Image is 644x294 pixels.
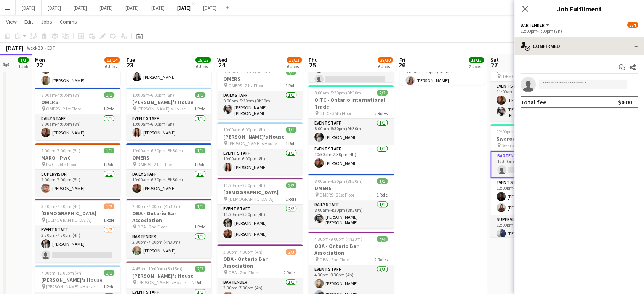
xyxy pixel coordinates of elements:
[308,145,394,171] app-card-role: Event Staff1/110:30am-2:30pm (4h)[PERSON_NAME]
[103,284,114,289] span: 1 Role
[501,142,548,148] span: Swarovski - Square One
[228,83,263,88] span: OMERS - 21st Floor
[126,199,211,258] app-job-card: 2:30pm-7:00pm (4h30m)1/1OBA - Ontario Bar Association OBA - 2nd Floor1 RoleBartender1/12:30pm-7:0...
[41,92,81,98] span: 8:00am-4:00pm (8h)
[375,257,388,262] span: 2 Roles
[217,178,303,241] div: 11:30am-3:30pm (4h)2/2[DEMOGRAPHIC_DATA] [DEMOGRAPHIC_DATA]1 RoleEvent Staff2/211:30am-3:30pm (4h...
[399,62,485,88] app-card-role: Supervisor1/19:00am-2:30pm (5h30m)[PERSON_NAME]
[21,17,36,27] a: Edit
[223,182,265,188] span: 11:30am-3:30pm (4h)
[378,64,392,69] div: 6 Jobs
[521,98,546,106] div: Total fee
[60,18,77,25] span: Comms
[490,82,576,121] app-card-role: Event Staff2/211:00am-3:00pm (4h)[PERSON_NAME][PERSON_NAME] [PERSON_NAME]
[57,17,80,27] a: Comms
[308,200,394,228] app-card-role: Daily Staff1/18:00am-4:30pm (8h30m)[PERSON_NAME] [PERSON_NAME]
[217,122,303,175] app-job-card: 10:00am-6:00pm (8h)1/1[PERSON_NAME]'s House [PERSON_NAME]'s House1 RoleEvent Staff1/110:00am-6:00...
[3,17,20,27] a: View
[469,64,484,69] div: 2 Jobs
[126,56,135,63] span: Tue
[287,64,301,69] div: 6 Jobs
[217,64,303,119] app-job-card: 9:00am-5:30pm (8h30m)1/1OMERS OMERS - 21st Floor1 RoleDaily Staff1/19:00am-5:30pm (8h30m)[PERSON_...
[137,224,167,230] span: OBA - 2nd Floor
[35,143,120,196] div: 2:00pm-7:00pm (5h)1/1MARO - PwC PwC - 26th Floor1 RoleSupervisor1/12:00pm-7:00pm (5h)[PERSON_NAME]
[104,92,114,98] span: 1/1
[399,56,405,63] span: Fri
[521,22,551,28] button: Bartender
[217,56,227,63] span: Wed
[67,0,93,15] button: [DATE]
[104,203,114,209] span: 1/2
[35,154,120,161] h3: MARO - PwC
[126,88,211,140] div: 10:00am-6:00pm (8h)1/1[PERSON_NAME]'s House [PERSON_NAME]'s House1 RoleEvent Staff1/110:00am-6:00...
[196,64,210,69] div: 6 Jobs
[489,61,499,69] span: 27
[377,236,388,242] span: 4/4
[35,210,120,217] h3: [DEMOGRAPHIC_DATA]
[217,91,303,119] app-card-role: Daily Staff1/19:00am-5:30pm (8h30m)[PERSON_NAME] [PERSON_NAME]
[103,106,114,112] span: 1 Role
[35,51,120,99] app-card-role: Event Staff3/310:00am-6:00pm (8h)[PERSON_NAME][PERSON_NAME]
[521,22,545,28] span: Bartender
[132,203,180,209] span: 2:30pm-7:00pm (4h30m)
[104,148,114,153] span: 1/1
[34,61,45,69] span: 22
[24,18,33,25] span: Edit
[18,64,28,69] div: 1 Job
[35,170,120,196] app-card-role: Supervisor1/12:00pm-7:00pm (5h)[PERSON_NAME]
[521,28,638,34] div: 12:00pm-7:00pm (7h)
[103,217,114,223] span: 1 Role
[126,143,211,196] app-job-card: 10:00am-6:30pm (8h30m)1/1OMERS OMERS - 21st Floor1 RoleDaily Staff1/110:00am-6:30pm (8h30m)[PERSO...
[194,224,205,230] span: 1 Role
[287,57,302,63] span: 12/13
[171,0,197,15] button: [DATE]
[228,270,258,275] span: OBA - 2nd Floor
[35,225,120,262] app-card-role: Event Staff1/23:30pm-7:30pm (4h)[PERSON_NAME]
[490,178,576,215] app-card-role: Event Staff2/212:00pm-7:00pm (7h)[PERSON_NAME][PERSON_NAME]
[35,276,120,283] h3: [PERSON_NAME]'s House
[308,174,394,228] app-job-card: 8:00am-4:30pm (8h30m)1/1OMERS OMERS - 21st Floor1 RoleDaily Staff1/18:00am-4:30pm (8h30m)[PERSON_...
[308,85,394,171] app-job-card: 8:00am-5:30pm (9h30m)2/2OITC - Ontario International Trade OITC - 35th Floor2 RolesEvent Staff1/1...
[514,4,644,14] h3: Job Fulfilment
[497,129,538,134] span: 12:00pm-7:00pm (7h)
[286,182,296,188] span: 2/2
[35,88,120,140] app-job-card: 8:00am-4:00pm (8h)1/1OMERS OMERS - 21st Floor1 RoleDaily Staff1/18:00am-4:00pm (8h)[PERSON_NAME]
[490,55,576,121] app-job-card: 11:00am-3:00pm (4h)2/2[DEMOGRAPHIC_DATA] [DEMOGRAPHIC_DATA]1 RoleEvent Staff2/211:00am-3:00pm (4h...
[35,99,120,105] h3: OMERS
[308,96,394,110] h3: OITC - Ontario International Trade
[217,75,303,82] h3: OMERS
[46,284,95,289] span: [PERSON_NAME]'s House
[41,203,80,209] span: 3:30pm-7:30pm (4h)
[314,90,363,96] span: 8:00am-5:30pm (9h30m)
[314,236,362,242] span: 4:30pm-9:00pm (4h30m)
[104,270,114,276] span: 1/1
[319,110,351,116] span: OITC - 35th Floor
[285,83,296,88] span: 1 Role
[223,249,263,255] span: 3:30pm-7:30pm (4h)
[126,114,211,140] app-card-role: Event Staff1/110:00am-6:00pm (8h)[PERSON_NAME]
[195,148,205,153] span: 1/1
[285,141,296,146] span: 1 Role
[46,217,91,223] span: [DEMOGRAPHIC_DATA]
[307,61,318,69] span: 25
[377,90,388,96] span: 2/2
[125,61,135,69] span: 23
[284,270,296,275] span: 2 Roles
[145,0,171,15] button: [DATE]
[308,119,394,145] app-card-role: Event Staff1/18:00am-5:30pm (9h30m)[PERSON_NAME]
[197,0,223,15] button: [DATE]
[228,141,277,146] span: [PERSON_NAME]'s House
[35,199,120,262] app-job-card: 3:30pm-7:30pm (4h)1/2[DEMOGRAPHIC_DATA] [DEMOGRAPHIC_DATA]1 RoleEvent Staff1/23:30pm-7:30pm (4h)[...
[490,56,499,63] span: Sat
[137,280,186,285] span: [PERSON_NAME]'s House
[377,178,388,184] span: 1/1
[132,92,174,98] span: 10:00am-6:00pm (8h)
[6,18,17,25] span: View
[319,257,349,262] span: OBA - 2nd Floor
[35,114,120,140] app-card-role: Daily Staff1/18:00am-4:00pm (8h)[PERSON_NAME]
[126,170,211,196] app-card-role: Daily Staff1/110:00am-6:30pm (8h30m)[PERSON_NAME]
[376,192,388,198] span: 1 Role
